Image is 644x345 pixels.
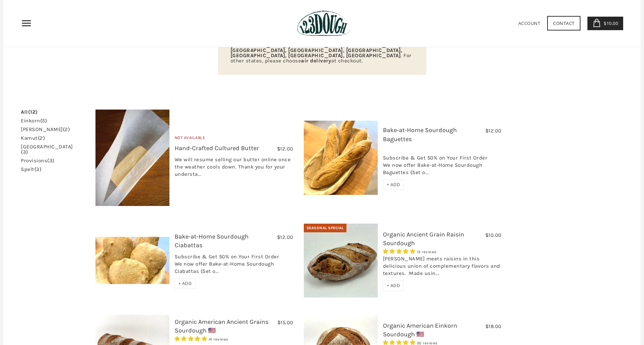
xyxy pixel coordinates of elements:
div: [PERSON_NAME] meets raisins in this delicious union of complementary flavors and textures. Made u... [383,255,502,281]
span: $12.00 [277,234,293,240]
a: spelt(3) [21,167,41,172]
div: + ADD [383,281,404,291]
a: Organic Ancient Grain Raisin Sourdough [304,224,378,297]
div: Not Available [175,135,293,144]
a: [PERSON_NAME](2) [21,127,70,132]
div: Subscribe & Get 50% on Your First Order We now offer Bake-at-Home Sourdough Ciabattas (Set o... [175,253,293,278]
a: Bake-at-Home Sourdough Ciabattas [95,237,169,284]
div: Subscribe & Get 50% on Your First Order We now offer Bake-at-Home Sourdough Baguettes (Set o... [383,147,502,180]
strong: CT, DE, DC, [GEOGRAPHIC_DATA], [GEOGRAPHIC_DATA], MD, [GEOGRAPHIC_DATA], [GEOGRAPHIC_DATA], [GEOG... [231,37,404,59]
a: Hand-Crafted Cultured Butter [95,110,169,206]
a: All(12) [21,110,38,115]
a: Bake-at-Home Sourdough Ciabattas [175,233,249,249]
a: Account [518,20,541,26]
a: Contact [547,16,580,31]
nav: Primary [21,18,32,29]
div: + ADD [383,180,404,190]
span: (12) [28,109,38,115]
a: Organic Ancient Grain Raisin Sourdough [383,231,464,247]
span: 5.00 stars [383,248,417,255]
img: Organic Ancient Grain Raisin Sourdough [303,224,377,297]
span: $12.00 [277,146,293,152]
span: (3) [34,166,42,172]
strong: air delivery [301,58,331,64]
a: [GEOGRAPHIC_DATA](3) [21,144,73,155]
span: (3) [21,149,28,155]
a: provisions(3) [21,158,55,163]
span: $15.00 [277,319,293,326]
span: (5) [40,118,47,124]
img: Hand-Crafted Cultured Butter [95,110,169,206]
img: 123Dough Bakery [297,10,350,36]
span: $18.00 [485,323,502,329]
a: $10.00 [587,17,624,30]
span: $10.00 [602,20,618,26]
div: We will resume selling our butter online once the weather cools down. Thank you for your understa... [175,156,293,181]
a: Organic American Einkorn Sourdough 🇺🇸 [383,322,457,338]
span: + ADD [387,182,400,188]
img: Bake-at-Home Sourdough Baguettes [303,121,377,195]
span: + ADD [387,283,400,288]
img: Bake-at-Home Sourdough Ciabattas [95,237,169,284]
span: $12.00 [485,128,502,134]
span: 12 reviews [417,250,437,254]
div: Seasonal Special [304,224,346,233]
a: Bake-at-Home Sourdough Baguettes [304,121,378,195]
span: + ADD [178,281,192,286]
a: Organic American Ancient Grains Sourdough 🇺🇸 [175,318,268,334]
span: 41 reviews [209,337,228,342]
a: Hand-Crafted Cultured Butter [175,144,259,152]
span: Currently we only deliver by ground to addresses in the following states: . For other states, ple... [231,32,412,64]
a: einkorn(5) [21,118,47,123]
span: (2) [38,135,45,141]
span: (3) [47,157,55,164]
div: + ADD [175,278,196,289]
span: $10.00 [485,232,502,238]
span: (2) [63,126,70,132]
a: kamut(2) [21,136,45,141]
a: Bake-at-Home Sourdough Baguettes [383,126,457,143]
span: 4.93 stars [175,336,209,342]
